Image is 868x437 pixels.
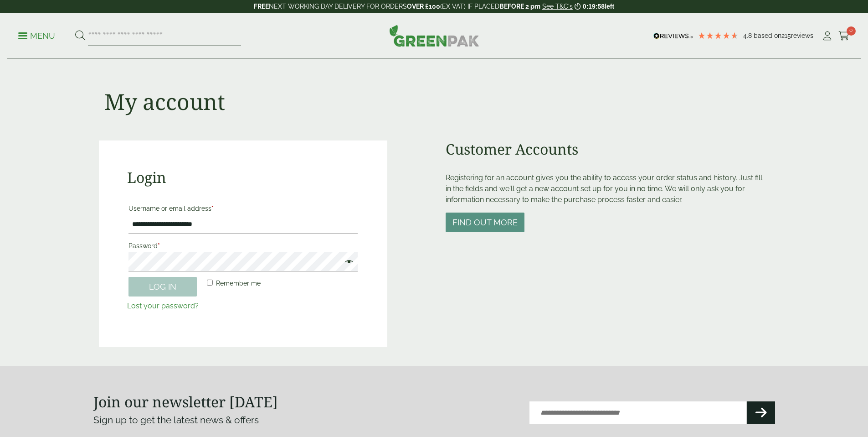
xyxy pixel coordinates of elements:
[127,302,199,310] a: Lost your password?
[605,3,614,10] span: left
[822,31,833,41] i: My Account
[446,172,770,205] p: Registering for an account gives you the ability to access your order status and history. Just fi...
[128,202,358,215] label: Username or email address
[743,32,754,39] span: 4.8
[446,213,524,232] button: Find out more
[446,140,770,158] h2: Customer Accounts
[18,31,55,42] p: Menu
[542,3,573,10] a: See T&C's
[389,25,479,47] img: GreenPak Supplies
[407,3,440,10] strong: OVER £100
[104,88,225,115] h1: My account
[583,3,605,10] span: 0:19:58
[18,31,55,40] a: Menu
[128,277,197,297] button: Log in
[791,32,813,39] span: reviews
[446,218,524,227] a: Find out more
[93,392,278,411] strong: Join our newsletter [DATE]
[838,29,850,43] a: 0
[698,31,739,40] div: 4.79 Stars
[838,31,850,41] i: Cart
[127,169,359,186] h2: Login
[653,33,693,39] img: REVIEWS.io
[499,3,540,10] strong: BEFORE 2 pm
[254,3,269,10] strong: FREE
[781,32,791,39] span: 215
[847,26,856,36] span: 0
[128,239,358,252] label: Password
[93,413,400,427] p: Sign up to get the latest news & offers
[216,280,261,287] span: Remember me
[754,32,781,39] span: Based on
[207,280,213,286] input: Remember me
